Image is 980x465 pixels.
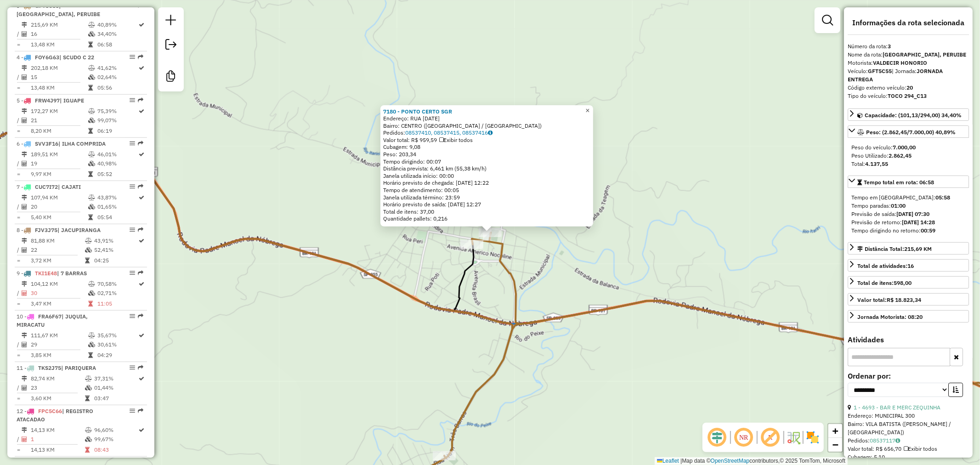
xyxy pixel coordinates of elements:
td: 13,48 KM [30,40,88,49]
a: Close popup [582,105,593,116]
span: | [680,458,682,464]
td: = [17,83,21,92]
span: Exibir todos [904,445,937,452]
a: Capacidade: (101,13/294,00) 34,40% [848,108,969,121]
div: Veículo: [848,67,969,84]
div: Tempo total em rota: 06:58 [848,190,969,238]
i: Total de Atividades [22,385,27,391]
em: Opções [130,54,135,60]
em: Opções [130,227,135,232]
i: % de utilização da cubagem [88,74,95,80]
td: 19 [30,159,88,168]
div: Valor total: R$ 656,70 [848,445,969,453]
td: 01,65% [97,202,138,211]
td: 104,12 KM [30,279,88,289]
div: Tempo dirigindo no retorno: [851,227,965,235]
td: 06:19 [97,126,138,136]
a: Peso: (2.862,45/7.000,00) 40,89% [848,125,969,138]
strong: R$ 18.823,34 [887,296,921,303]
i: Observações [488,130,493,136]
span: FRA6F67 [38,313,62,320]
strong: 7180 - PONTO CERTO SGR [383,108,452,114]
i: Rota otimizada [139,195,145,200]
a: 08537410, 08537415, 08537416 [405,129,493,136]
i: % de utilização da cubagem [85,247,92,253]
strong: 20 [906,84,913,91]
a: OpenStreetMap [711,458,750,464]
div: Total de itens: 37,00 [383,208,590,215]
td: 41,62% [97,63,138,73]
span: 7 - [17,183,81,190]
em: Rota exportada [138,97,143,103]
span: + [833,425,838,437]
i: % de utilização da cubagem [85,437,92,442]
td: = [17,351,21,360]
img: Exibir/Ocultar setores [805,430,820,445]
span: 215,69 KM [904,245,932,252]
div: Motorista: [848,59,969,67]
div: Map data © contributors,© 2025 TomTom, Microsoft [655,457,848,465]
span: Peso do veículo: [851,144,916,151]
i: Tempo total em rota [88,215,93,220]
a: Zoom out [828,438,842,452]
strong: [DATE] 14:28 [902,219,935,226]
h4: Atividades [848,335,969,344]
em: Opções [130,365,135,370]
i: Total de Atividades [22,290,27,296]
span: Peso: (2.862,45/7.000,00) 40,89% [866,129,956,136]
i: % de utilização da cubagem [88,290,95,296]
strong: GFT5C55 [868,68,892,74]
span: | Jornada: [848,68,943,83]
td: = [17,299,21,308]
td: 35,67% [97,331,138,340]
h4: Informações da rota selecionada [848,18,969,27]
td: 46,01% [97,150,138,159]
td: 30 [30,289,88,298]
td: 14,13 KM [30,425,85,435]
td: 43,91% [94,236,138,245]
span: CUC7I72 [35,183,58,190]
div: Tipo do veículo: [848,92,969,100]
i: Distância Total [22,152,27,157]
i: Total de Atividades [22,342,27,347]
div: Tempo em [GEOGRAPHIC_DATA]: [851,193,965,202]
a: Exibir filtros [818,11,837,29]
i: Rota otimizada [139,281,145,287]
strong: 4.137,55 [865,160,888,167]
td: 34,40% [97,29,138,39]
div: Peso Utilizado: [851,152,965,160]
i: Distância Total [22,427,27,433]
td: / [17,289,21,298]
td: 06:58 [97,40,138,49]
div: Cubagem: 9,08 [383,143,590,151]
td: 16 [30,29,88,39]
span: 8 - [17,227,101,233]
td: 05:56 [97,83,138,92]
div: Peso: 203,34 [383,151,590,158]
td: 02,64% [97,73,138,82]
a: Valor total:R$ 18.823,34 [848,293,969,306]
i: % de utilização da cubagem [88,31,95,37]
i: % de utilização do peso [88,281,95,287]
span: Total de atividades: [857,262,914,269]
td: / [17,245,21,255]
span: TKI1E48 [35,270,57,277]
em: Rota exportada [138,313,143,319]
i: Distância Total [22,281,27,287]
div: Código externo veículo: [848,84,969,92]
td: = [17,445,21,454]
td: 70,58% [97,279,138,289]
span: 5 - [17,97,84,104]
td: 81,88 KM [30,236,85,245]
span: 12 - [17,408,93,423]
div: Endereço: MUNICIPAL 300 [848,412,969,420]
button: Ordem crescente [948,383,963,397]
a: Tempo total em rota: 06:58 [848,176,969,188]
td: 14,13 KM [30,445,85,454]
i: Total de Atividades [22,204,27,210]
span: FPC5C66 [38,408,62,414]
span: | CAJATI [58,183,81,190]
div: Total de itens: [857,279,912,287]
td: = [17,213,21,222]
td: 21 [30,116,88,125]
